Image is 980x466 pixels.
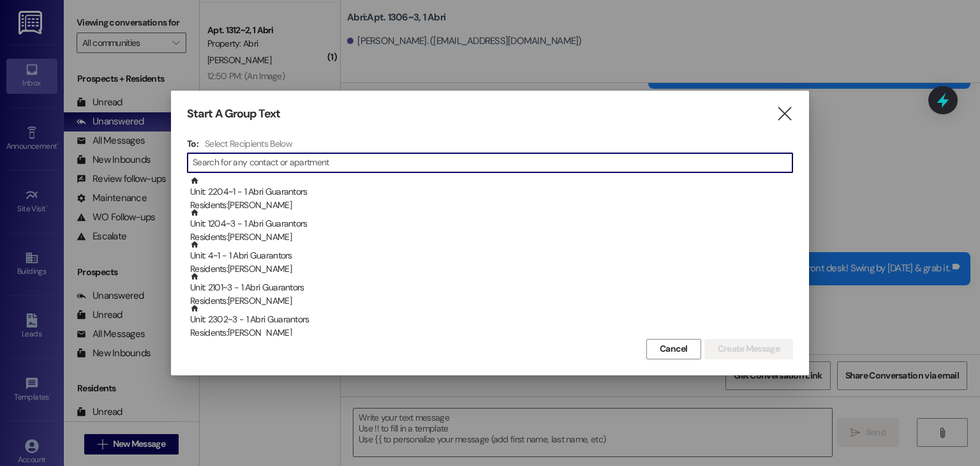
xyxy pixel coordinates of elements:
div: Unit: 1204~3 - 1 Abri GuarantorsResidents:[PERSON_NAME] [187,208,793,240]
button: Cancel [646,339,701,359]
input: Search for any contact or apartment [193,154,792,172]
h3: Start A Group Text [187,107,280,121]
div: Unit: 2302~3 - 1 Abri GuarantorsResidents:[PERSON_NAME] [187,304,793,336]
span: Create Message [718,342,780,356]
div: Unit: 2101~3 - 1 Abri Guarantors [190,272,793,308]
div: Residents: [PERSON_NAME] [190,294,793,308]
div: Residents: [PERSON_NAME] [190,230,793,244]
div: Unit: 2204~1 - 1 Abri GuarantorsResidents:[PERSON_NAME] [187,176,793,208]
h4: Select Recipients Below [205,138,292,149]
div: Residents: [PERSON_NAME] [190,199,793,212]
div: Unit: 1204~3 - 1 Abri Guarantors [190,208,793,244]
div: Unit: 4~1 - 1 Abri GuarantorsResidents:[PERSON_NAME] [187,240,793,272]
i:  [776,107,793,121]
div: Unit: 4~1 - 1 Abri Guarantors [190,240,793,276]
button: Create Message [704,339,793,359]
h3: To: [187,138,198,149]
div: Unit: 2302~3 - 1 Abri Guarantors [190,304,793,340]
span: Cancel [660,342,688,356]
div: Residents: [PERSON_NAME] [190,326,793,340]
div: Unit: 2101~3 - 1 Abri GuarantorsResidents:[PERSON_NAME] [187,272,793,304]
div: Residents: [PERSON_NAME] [190,262,793,276]
div: Unit: 2204~1 - 1 Abri Guarantors [190,176,793,213]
